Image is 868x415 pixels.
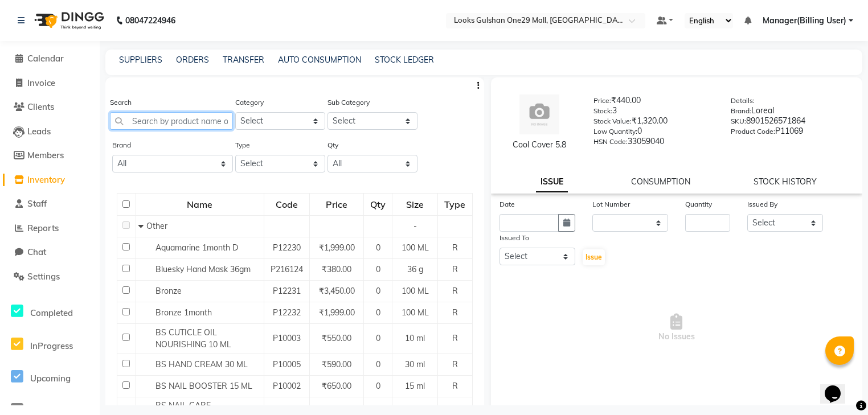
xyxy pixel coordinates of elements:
[112,140,131,150] label: Brand
[30,373,71,384] span: Upcoming
[27,198,47,209] span: Staff
[27,271,60,282] span: Settings
[405,381,425,391] span: 15 ml
[593,105,714,121] div: 3
[110,112,233,130] input: Search by product name or code
[376,264,380,274] span: 0
[452,359,458,369] span: R
[499,271,854,385] span: No Issues
[273,243,301,253] span: P12230
[402,307,429,318] span: 100 ML
[3,270,97,283] a: Settings
[273,286,301,296] span: P12231
[138,221,146,231] span: Collapse Row
[405,359,425,369] span: 30 ml
[536,172,568,192] a: ISSUE
[30,307,73,318] span: Completed
[393,194,436,215] div: Size
[3,222,97,235] a: Reports
[155,286,182,296] span: Bronze
[235,97,264,108] label: Category
[583,249,605,265] button: Issue
[327,97,370,108] label: Sub Category
[3,77,97,90] a: Invoice
[731,96,755,106] label: Details:
[155,264,251,274] span: Bluesky Hand Mask 36gm
[273,381,301,391] span: P10002
[593,137,628,147] label: HSN Code:
[27,246,46,257] span: Chat
[27,174,65,185] span: Inventory
[402,286,429,296] span: 100 ML
[322,381,351,391] span: ₹650.00
[137,194,263,215] div: Name
[3,101,97,114] a: Clients
[685,199,712,209] label: Quantity
[273,333,301,343] span: P10003
[593,106,612,116] label: Stock:
[763,15,846,27] span: Manager(Billing User)
[278,55,361,65] a: AUTO CONSUMPTION
[3,246,97,259] a: Chat
[499,233,529,243] label: Issued To
[375,55,434,65] a: STOCK LEDGER
[146,221,167,231] span: Other
[452,307,458,318] span: R
[452,333,458,343] span: R
[110,97,132,108] label: Search
[586,253,602,261] span: Issue
[376,243,380,253] span: 0
[593,94,714,110] div: ₹440.00
[223,55,264,65] a: TRANSFER
[3,125,97,138] a: Leads
[376,307,380,318] span: 0
[155,359,248,369] span: BS HAND CREAM 30 ML
[407,264,423,274] span: 36 g
[271,264,303,274] span: P216124
[3,52,97,65] a: Calendar
[405,333,425,343] span: 10 ml
[731,125,851,141] div: P11069
[731,116,746,126] label: SKU:
[452,264,458,274] span: R
[376,359,380,369] span: 0
[235,140,250,150] label: Type
[273,359,301,369] span: P10005
[519,94,559,134] img: avatar
[176,55,209,65] a: ORDERS
[322,264,351,274] span: ₹380.00
[376,333,380,343] span: 0
[452,381,458,391] span: R
[27,150,64,161] span: Members
[155,327,231,350] span: BS CUTICLE OIL NOURISHING 10 ML
[593,115,714,131] div: ₹1,320.00
[27,126,51,137] span: Leads
[327,140,338,150] label: Qty
[322,359,351,369] span: ₹590.00
[631,176,690,187] a: CONSUMPTION
[820,369,857,404] iframe: chat widget
[3,198,97,211] a: Staff
[29,5,107,36] img: logo
[319,307,355,318] span: ₹1,999.00
[593,126,637,137] label: Low Quantity:
[376,286,380,296] span: 0
[125,5,175,36] b: 08047224946
[452,243,458,253] span: R
[452,286,458,296] span: R
[402,243,429,253] span: 100 ML
[593,96,611,106] label: Price:
[27,53,64,64] span: Calendar
[273,307,301,318] span: P12232
[265,194,309,215] div: Code
[27,77,55,88] span: Invoice
[319,286,355,296] span: ₹3,450.00
[27,223,59,233] span: Reports
[30,340,73,351] span: InProgress
[155,307,212,318] span: Bronze 1month
[499,199,515,209] label: Date
[155,243,238,253] span: Aquamarine 1month D
[27,101,54,112] span: Clients
[731,106,751,116] label: Brand:
[413,221,417,231] span: -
